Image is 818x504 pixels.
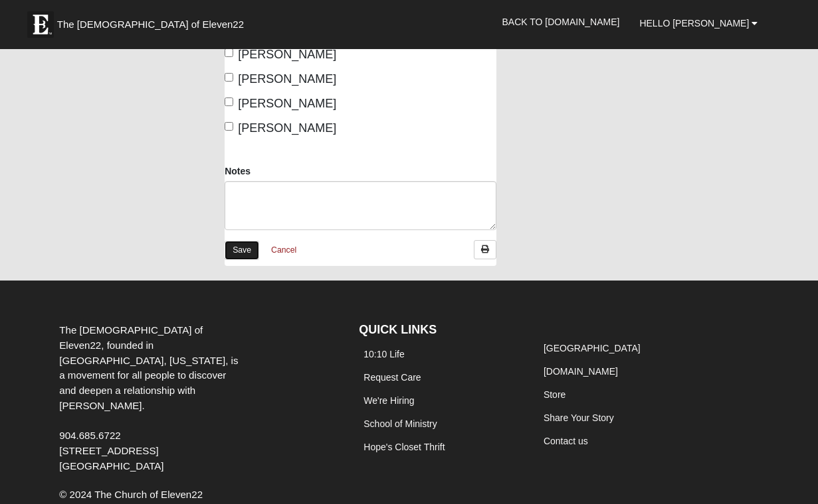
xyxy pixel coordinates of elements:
input: [PERSON_NAME] [225,97,233,106]
a: Share Your Story [544,412,614,423]
span: [PERSON_NAME] [238,48,336,61]
a: Save [225,241,259,260]
a: The [DEMOGRAPHIC_DATA] of Eleven22 [21,5,286,38]
a: [DOMAIN_NAME] [544,366,618,377]
label: Notes [225,164,251,178]
a: Cancel [262,240,305,261]
span: [GEOGRAPHIC_DATA] [59,460,163,472]
span: [PERSON_NAME] [238,97,336,110]
input: [PERSON_NAME] [225,73,233,82]
span: The [DEMOGRAPHIC_DATA] of Eleven22 [57,18,244,31]
input: [PERSON_NAME] [225,48,233,57]
span: [PERSON_NAME] [238,72,336,86]
div: The [DEMOGRAPHIC_DATA] of Eleven22, founded in [GEOGRAPHIC_DATA], [US_STATE], is a movement for a... [49,323,249,473]
a: 10:10 Life [363,349,405,359]
a: Request Care [363,372,421,383]
span: [PERSON_NAME] [238,121,336,135]
a: Hello [PERSON_NAME] [629,7,767,40]
a: School of Ministry [363,418,437,429]
a: Store [544,389,565,400]
img: Eleven22 logo [27,11,54,38]
a: Print Attendance Roster [474,240,496,259]
a: [GEOGRAPHIC_DATA] [544,343,641,353]
input: [PERSON_NAME] [225,122,233,131]
a: We're Hiring [363,395,414,406]
a: Back to [DOMAIN_NAME] [492,5,630,38]
h4: QUICK LINKS [359,323,519,338]
a: Contact us [544,436,588,446]
span: Hello [PERSON_NAME] [639,18,749,29]
a: Hope's Closet Thrift [363,442,445,452]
